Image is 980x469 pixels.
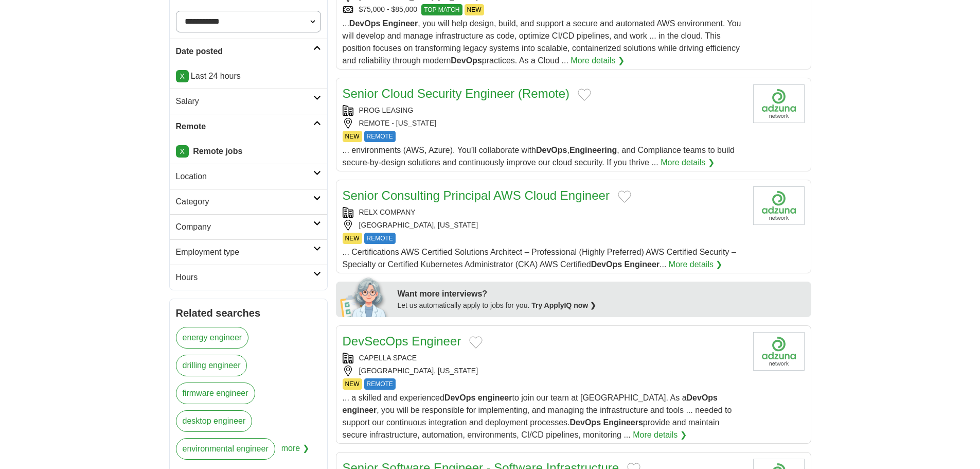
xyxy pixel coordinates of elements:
button: Add to favorite jobs [469,336,483,349]
a: More details ❯ [661,157,715,169]
h2: Company [176,221,313,233]
div: [GEOGRAPHIC_DATA], [US_STATE] [343,366,745,376]
span: REMOTE [364,378,396,390]
a: Senior Consulting Principal AWS Cloud Engineer [343,188,610,202]
a: More details ❯ [633,429,687,441]
span: ... Certifications AWS Certified Solutions Architect – Professional (Highly Preferred) AWS Certif... [343,248,736,269]
div: Let us automatically apply to jobs for you. [398,300,805,311]
strong: Remote jobs [193,147,242,155]
h2: Related searches [176,305,321,321]
span: REMOTE [364,233,396,244]
a: drilling engineer [176,355,247,376]
strong: DevOps [687,393,718,402]
a: Remote [170,114,327,139]
div: Want more interviews? [398,288,805,300]
span: NEW [343,131,362,142]
span: NEW [343,378,362,390]
strong: DevOps [349,19,380,28]
strong: Engineer [383,19,418,28]
h2: Date posted [176,45,313,58]
h2: Employment type [176,246,313,258]
h2: Remote [176,120,313,133]
h2: Salary [176,95,313,108]
strong: DevOps [570,418,601,427]
img: apply-iq-scientist.png [340,276,390,317]
a: Category [170,189,327,214]
a: desktop engineer [176,410,253,432]
strong: Engineering [569,146,617,154]
a: More details ❯ [571,55,625,67]
a: environmental engineer [176,438,275,460]
span: ... a skilled and experienced to join our team at [GEOGRAPHIC_DATA]. As a , you will be responsib... [343,393,732,439]
img: Company logo [753,84,805,123]
a: X [176,145,189,158]
span: ... environments (AWS, Azure). You’ll collaborate with , , and Compliance teams to build secure-b... [343,146,735,167]
h2: Category [176,196,313,208]
a: Senior Cloud Security Engineer (Remote) [343,86,570,100]
a: Employment type [170,239,327,265]
a: DevSecOps Engineer [343,334,461,348]
span: REMOTE [364,131,396,142]
strong: engineer [478,393,512,402]
div: RELX COMPANY [343,207,745,218]
a: Company [170,214,327,239]
strong: DevOps [451,56,482,65]
div: REMOTE - [US_STATE] [343,118,745,129]
strong: Engineer [625,260,660,269]
a: Date posted [170,39,327,64]
div: PROG LEASING [343,105,745,116]
a: X [176,70,189,82]
strong: engineer [343,406,377,414]
strong: DevOps [591,260,622,269]
span: ... , you will help design, build, and support a secure and automated AWS environment. You will d... [343,19,741,65]
strong: Engineers [603,418,643,427]
span: more ❯ [281,438,309,466]
h2: Hours [176,271,313,284]
a: energy engineer [176,327,249,349]
span: NEW [343,233,362,244]
p: Last 24 hours [176,70,321,82]
a: firmware engineer [176,383,255,404]
button: Add to favorite jobs [578,89,591,101]
button: Add to favorite jobs [618,190,631,203]
span: TOP MATCH [421,4,462,15]
a: CAPELLA SPACE [359,354,417,362]
strong: DevOps [444,393,475,402]
a: Hours [170,265,327,290]
strong: DevOps [536,146,567,154]
a: Salary [170,89,327,114]
h2: Location [176,170,313,183]
div: $75,000 - $85,000 [343,4,745,15]
span: NEW [465,4,484,15]
img: Company logo [753,186,805,225]
img: Capella Space logo [753,332,805,371]
a: Location [170,164,327,189]
a: Try ApplyIQ now ❯ [531,301,596,309]
div: [GEOGRAPHIC_DATA], [US_STATE] [343,220,745,231]
a: More details ❯ [669,258,723,271]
